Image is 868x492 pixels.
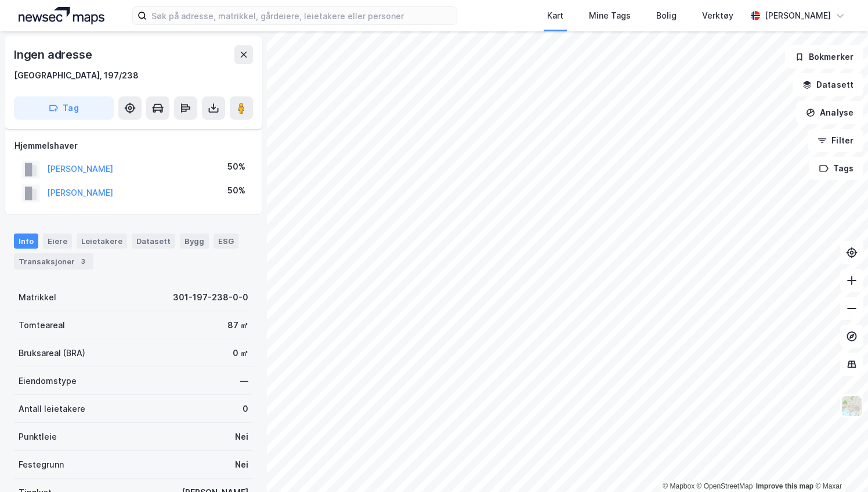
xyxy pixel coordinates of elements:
div: Nei [235,458,248,472]
div: Ingen adresse [14,45,94,64]
div: Nei [235,430,248,444]
div: 0 [243,402,248,416]
div: Kart [547,9,563,23]
div: [PERSON_NAME] [765,9,831,23]
div: Info [14,234,38,249]
div: Bruksareal (BRA) [19,346,85,360]
a: OpenStreetMap [697,482,753,490]
div: Matrikkel [19,290,56,304]
a: Mapbox [663,482,695,490]
div: Antall leietakere [19,402,85,416]
div: 50% [227,160,245,174]
div: Bolig [656,9,677,23]
div: Mine Tags [589,9,631,23]
button: Tags [809,157,863,180]
div: 50% [227,184,245,197]
div: — [240,374,248,388]
div: Eiere [43,234,72,249]
iframe: Chat Widget [810,436,868,492]
button: Filter [808,129,863,152]
button: Bokmerker [785,45,863,69]
div: 0 ㎡ [233,346,248,360]
div: Eiendomstype [19,374,77,388]
div: Leietakere [77,234,127,249]
div: Transaksjoner [14,253,93,270]
img: logo.a4113a55bc3d86da70a041830d287a7e.svg [19,7,104,24]
a: Improve this map [756,482,813,490]
div: Datasett [132,234,175,249]
div: 301-197-238-0-0 [173,290,248,304]
div: [GEOGRAPHIC_DATA], 197/238 [14,69,139,82]
button: Tag [14,96,114,120]
div: ESG [214,234,238,249]
img: Z [841,395,863,417]
div: Festegrunn [19,458,64,472]
div: 3 [77,256,89,267]
div: Verktøy [702,9,733,23]
button: Datasett [793,73,863,96]
button: Analyse [796,101,863,124]
div: Tomteareal [19,318,65,332]
div: Punktleie [19,430,57,444]
div: Bygg [180,234,209,249]
div: 87 ㎡ [227,318,248,332]
div: Hjemmelshaver [15,139,252,153]
input: Søk på adresse, matrikkel, gårdeiere, leietakere eller personer [147,7,457,24]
